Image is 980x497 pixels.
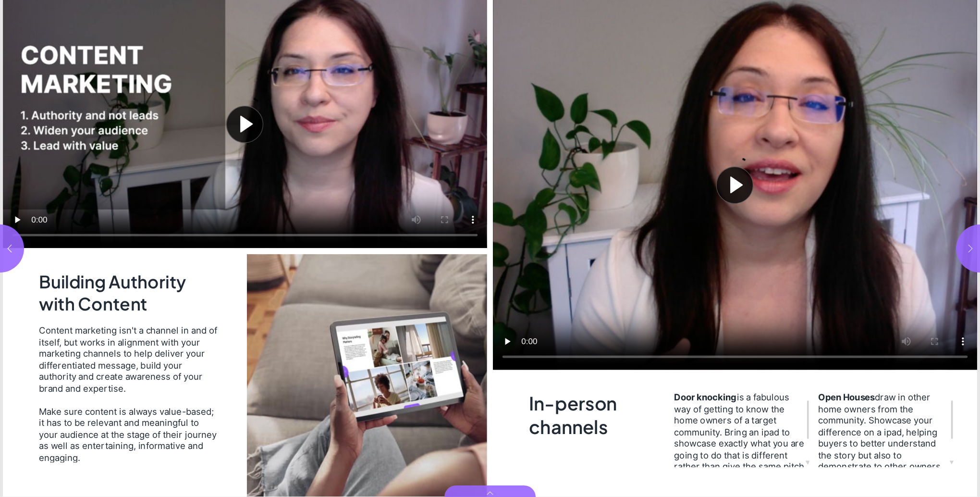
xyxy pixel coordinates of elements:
[818,392,948,484] span: draw in other home owners from the community. Showcase your difference on a ipad, helping buyers ...
[39,325,219,394] div: Content marketing isn't a channel in and of itself, but works in alignment with your marketing ch...
[529,392,665,466] h2: In-person channels
[674,392,804,484] span: is a fabulous way of getting to know the home owners of a target community. Bring an ipad to show...
[39,271,222,316] h2: Building Authority with Content
[674,392,736,403] strong: Door knocking
[818,392,875,403] strong: Open Houses
[39,406,219,463] div: Make sure content is always value-based; it has to be relevant and meaningful to your audience at...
